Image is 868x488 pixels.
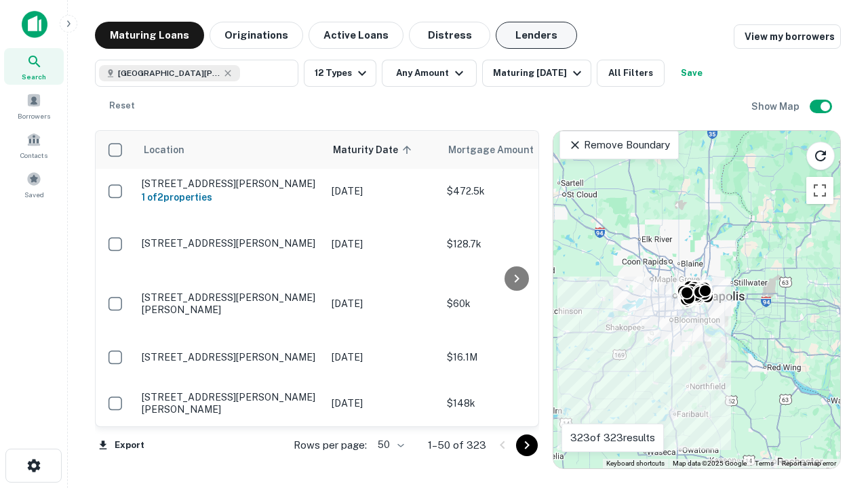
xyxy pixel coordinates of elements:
[670,60,713,87] button: Save your search to get updates of matches that match your search criteria.
[18,110,50,121] span: Borrowers
[597,60,665,87] button: All Filters
[482,60,591,87] button: Maturing [DATE]
[135,131,325,169] th: Location
[309,22,403,49] button: Active Loans
[304,60,376,87] button: 12 Types
[751,99,802,114] h6: Show Map
[806,177,833,204] button: Toggle fullscreen view
[142,351,318,363] p: [STREET_ADDRESS][PERSON_NAME]
[673,460,747,467] span: Map data ©2025 Google
[294,437,367,453] p: Rows per page:
[447,350,583,365] p: $16.1M
[100,92,144,119] button: Reset
[557,451,601,468] img: Google
[24,189,44,200] span: Saved
[516,434,538,456] button: Go to next page
[142,190,318,205] h6: 1 of 2 properties
[142,391,318,415] p: [STREET_ADDRESS][PERSON_NAME][PERSON_NAME]
[806,142,835,170] button: Reload search area
[428,437,486,453] p: 1–50 of 323
[447,296,583,311] p: $60k
[800,336,868,401] iframe: Chat Widget
[210,22,303,49] button: Originations
[142,178,318,190] p: [STREET_ADDRESS][PERSON_NAME]
[447,237,583,251] p: $128.7k
[22,71,46,82] span: Search
[755,460,774,467] a: Terms (opens in new tab)
[332,184,433,199] p: [DATE]
[332,237,433,251] p: [DATE]
[22,11,47,38] img: capitalize-icon.png
[4,166,64,203] a: Saved
[409,22,490,49] button: Distress
[333,142,416,158] span: Maturity Date
[142,291,318,316] p: [STREET_ADDRESS][PERSON_NAME][PERSON_NAME]
[332,350,433,365] p: [DATE]
[142,237,318,249] p: [STREET_ADDRESS][PERSON_NAME]
[553,131,840,468] div: 0 0
[447,184,583,199] p: $472.5k
[606,459,665,468] button: Keyboard shortcuts
[782,460,836,467] a: Report a map error
[496,22,577,49] button: Lenders
[95,22,204,49] button: Maturing Loans
[734,24,841,49] a: View my borrowers
[493,65,585,81] div: Maturing [DATE]
[143,142,184,158] span: Location
[118,67,220,79] span: [GEOGRAPHIC_DATA][PERSON_NAME], [GEOGRAPHIC_DATA], [GEOGRAPHIC_DATA]
[4,48,64,85] a: Search
[332,296,433,311] p: [DATE]
[325,131,440,169] th: Maturity Date
[4,87,64,124] a: Borrowers
[447,396,583,411] p: $148k
[570,430,655,446] p: 323 of 323 results
[568,137,669,153] p: Remove Boundary
[20,150,47,161] span: Contacts
[372,435,406,455] div: 50
[557,451,601,468] a: Open this area in Google Maps (opens a new window)
[382,60,477,87] button: Any Amount
[4,127,64,163] a: Contacts
[332,396,433,411] p: [DATE]
[448,142,551,158] span: Mortgage Amount
[95,435,148,455] button: Export
[440,131,589,169] th: Mortgage Amount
